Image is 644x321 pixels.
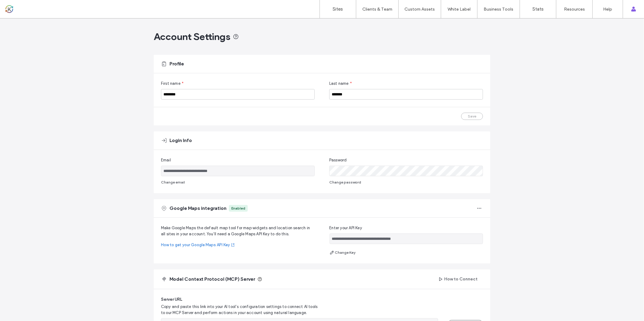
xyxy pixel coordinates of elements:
label: Stats [532,6,544,12]
span: Last name [329,81,349,87]
input: Password [329,166,483,176]
span: Help [14,4,26,10]
span: Profile [169,61,184,67]
span: Email [161,157,171,163]
input: Email [161,166,315,176]
span: Server URL [161,296,182,303]
button: Change Key [330,249,356,256]
button: Change password [329,179,361,186]
span: Enter your API Key [330,225,362,231]
button: Change email [161,179,185,186]
div: Enabled [231,206,245,211]
label: Clients & Team [362,7,392,12]
button: How to Connect [433,274,483,284]
span: Google Maps integration [169,205,226,212]
label: Help [603,7,612,12]
label: Business Tools [484,7,514,12]
span: Password [329,157,347,163]
input: First name [161,89,315,100]
span: Make Google Maps the default map tool for map widgets and location search in all sites in your ac... [161,225,315,237]
span: First name [161,81,180,87]
label: Sites [333,6,343,12]
a: How to get your Google Maps API Key [161,242,315,248]
input: Last name [329,89,483,100]
label: White Label [448,7,471,12]
span: Copy and paste this link into your AI tool’s configuration settings to connect AI tools to our MC... [161,304,321,316]
label: Custom Assets [405,7,435,12]
span: Login Info [169,137,192,144]
span: Account Settings [154,31,230,43]
label: Resources [564,7,585,12]
span: Model Context Protocol (MCP) Server [169,276,255,283]
input: Enter your API Key [330,233,483,244]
